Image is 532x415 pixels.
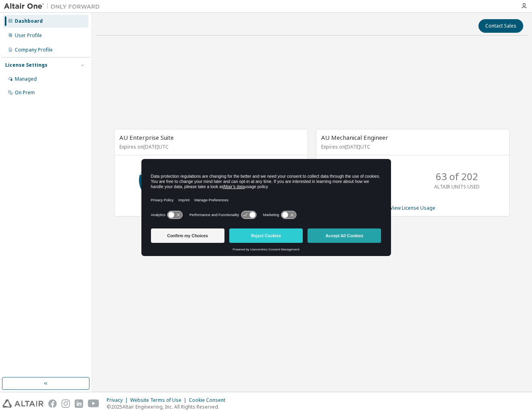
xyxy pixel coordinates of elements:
[48,399,57,408] img: facebook.svg
[15,76,37,82] div: Managed
[119,143,301,150] p: Expires on [DATE] UTC
[2,399,44,408] img: altair_logo.svg
[5,62,48,68] div: License Settings
[62,399,70,408] img: instagram.svg
[321,143,502,150] p: Expires on [DATE] UTC
[15,47,53,53] div: Company Profile
[321,133,388,141] span: AU Mechanical Engineer
[15,32,42,39] div: User Profile
[107,397,130,403] div: Privacy
[107,403,230,410] p: © 2025 Altair Engineering, Inc. All Rights Reserved.
[15,18,43,24] div: Dashboard
[130,397,189,403] div: Website Terms of Use
[189,397,230,403] div: Cookie Consent
[88,399,99,408] img: youtube.svg
[15,89,35,96] div: On Prem
[390,205,435,211] a: View License Usage
[119,133,174,141] span: AU Enterprise Suite
[434,183,480,190] p: ALTAIR UNITS USED
[4,2,104,10] img: Altair One
[478,19,523,33] button: Contact Sales
[75,399,83,408] img: linkedin.svg
[436,170,478,183] p: 63 of 202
